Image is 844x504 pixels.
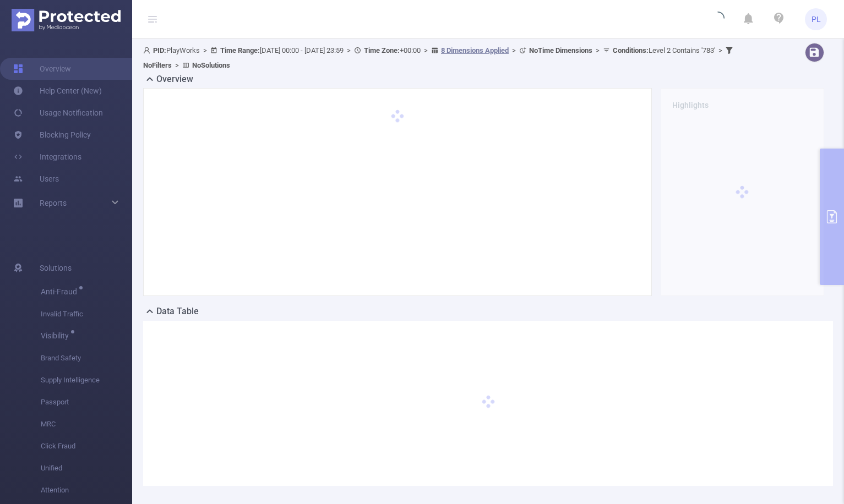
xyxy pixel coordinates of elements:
b: No Filters [143,61,172,69]
h2: Overview [156,73,193,86]
span: Supply Intelligence [41,369,132,391]
span: > [592,46,603,54]
span: Anti-Fraud [41,288,81,295]
span: > [344,46,354,54]
span: Attention [41,479,132,501]
span: PlayWorks [DATE] 00:00 - [DATE] 23:59 +00:00 [143,46,736,69]
span: > [421,46,431,54]
b: Time Range: [220,46,260,54]
span: Invalid Traffic [41,303,132,325]
a: Blocking Policy [13,124,91,146]
a: Usage Notification [13,102,103,124]
u: 8 Dimensions Applied [441,46,509,54]
h2: Data Table [156,305,199,318]
a: Overview [13,58,71,80]
i: icon: user [143,47,153,54]
img: Protected Media [12,9,121,31]
a: Reports [40,192,67,214]
span: > [200,46,210,54]
i: icon: loading [711,12,725,27]
span: MRC [41,413,132,435]
a: Users [13,168,59,190]
a: Help Center (New) [13,80,102,102]
span: Brand Safety [41,347,132,369]
span: > [715,46,726,54]
span: > [172,61,182,69]
span: Unified [41,457,132,479]
span: Level 2 Contains '783' [613,46,715,54]
b: No Time Dimensions [529,46,592,54]
span: > [509,46,519,54]
a: Integrations [13,146,81,168]
b: PID: [153,46,166,54]
span: PL [812,8,821,30]
span: Visibility [41,332,73,339]
span: Reports [40,199,67,207]
span: Click Fraud [41,435,132,457]
b: No Solutions [192,61,230,69]
span: Solutions [40,257,72,279]
span: Passport [41,391,132,413]
b: Conditions : [613,46,649,54]
b: Time Zone: [364,46,400,54]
